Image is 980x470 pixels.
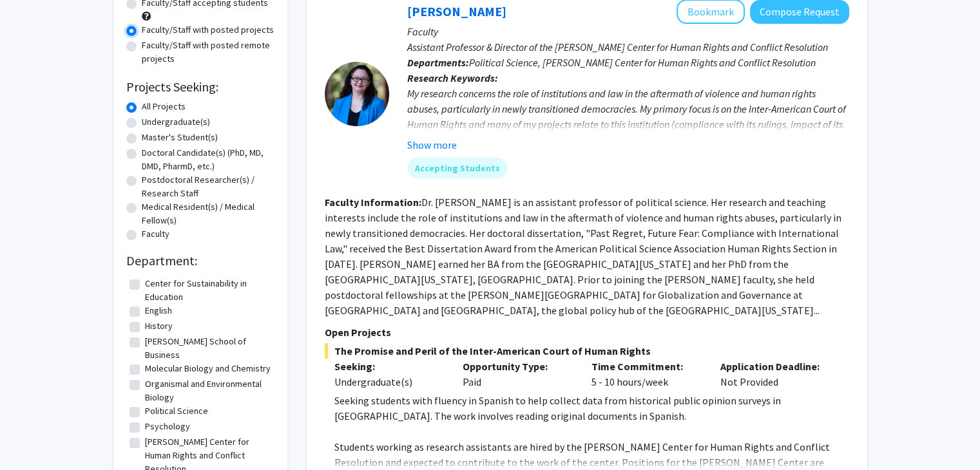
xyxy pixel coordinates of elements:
label: Faculty [142,227,169,241]
p: Open Projects [325,324,849,340]
div: Paid [453,359,582,390]
div: Not Provided [711,359,840,390]
label: Medical Resident(s) / Medical Fellow(s) [142,200,274,227]
b: Research Keywords: [407,71,498,84]
label: Postdoctoral Researcher(s) / Research Staff [142,173,274,200]
span: Political Science, [PERSON_NAME] Center for Human Rights and Conflict Resolution [469,56,816,69]
label: Political Science [145,404,208,418]
p: Seeking students with fluency in Spanish to help collect data from historical public opinion surv... [334,393,849,424]
label: Master's Student(s) [142,131,218,144]
div: My research concerns the role of institutions and law in the aftermath of violence and human righ... [407,86,849,163]
label: Center for Sustainability in Education [145,277,271,304]
button: Show more [407,137,457,153]
label: Faculty/Staff with posted remote projects [142,39,274,66]
label: Psychology [145,420,190,433]
p: Time Commitment: [591,359,701,374]
b: Departments: [407,56,469,69]
label: English [145,304,172,317]
label: Organismal and Environmental Biology [145,377,271,404]
p: Seeking: [334,359,444,374]
b: Faculty Information: [325,196,421,209]
span: The Promise and Peril of the Inter-American Court of Human Rights [325,343,849,359]
label: Molecular Biology and Chemistry [145,362,271,375]
label: Faculty/Staff with posted projects [142,23,274,37]
p: Opportunity Type: [463,359,572,374]
p: Assistant Professor & Director of the [PERSON_NAME] Center for Human Rights and Conflict Resolution [407,39,849,55]
h2: Department: [126,253,274,268]
a: [PERSON_NAME] [407,3,506,19]
fg-read-more: Dr. [PERSON_NAME] is an assistant professor of political science. Her research and teaching inter... [325,196,841,317]
label: Doctoral Candidate(s) (PhD, MD, DMD, PharmD, etc.) [142,146,274,173]
label: [PERSON_NAME] School of Business [145,335,271,362]
div: Undergraduate(s) [334,374,444,390]
mat-chip: Accepting Students [407,158,508,178]
label: History [145,319,173,333]
div: 5 - 10 hours/week [582,359,711,390]
p: Application Deadline: [720,359,830,374]
p: Faculty [407,24,849,39]
label: All Projects [142,100,186,113]
h2: Projects Seeking: [126,79,274,95]
label: Undergraduate(s) [142,115,210,129]
iframe: Chat [10,412,55,460]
